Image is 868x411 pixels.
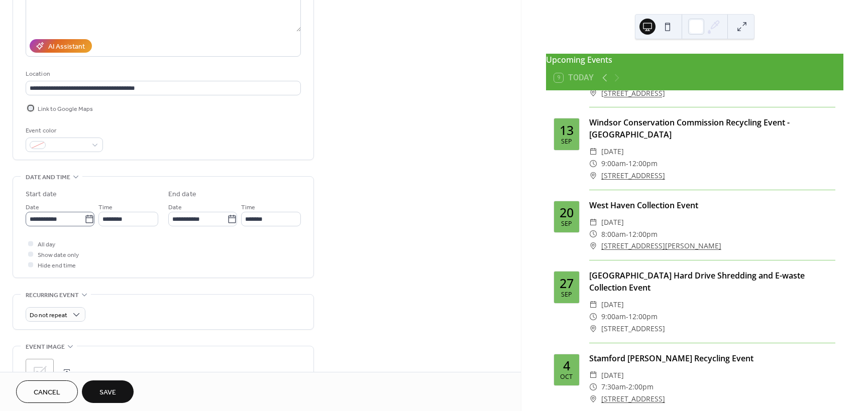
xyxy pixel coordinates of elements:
a: [STREET_ADDRESS][PERSON_NAME] [601,240,721,252]
div: Location [26,69,299,79]
a: [STREET_ADDRESS] [601,393,665,405]
span: Date [168,202,182,213]
span: - [626,158,628,170]
button: Cancel [16,380,78,403]
div: ​ [589,170,597,182]
div: Event color [26,125,101,136]
span: 8:00am [601,228,626,240]
div: ​ [589,393,597,405]
span: Event image [26,342,65,352]
div: Start date [26,189,57,200]
span: All day [38,239,55,250]
div: Sep [561,139,572,145]
div: [GEOGRAPHIC_DATA] Hard Drive Shredding and E-waste Collection Event [589,269,835,294]
span: Recurring event [26,290,79,301]
div: West Haven Collection Event [589,199,835,211]
div: ​ [589,158,597,170]
div: 20 [560,206,574,219]
span: 9:00am [601,311,626,323]
span: 9:00am [601,158,626,170]
div: 13 [560,124,574,136]
span: - [626,381,628,393]
span: Link to Google Maps [38,104,93,114]
button: Save [82,380,134,403]
div: End date [168,189,196,200]
span: Cancel [34,387,60,398]
div: ; [26,359,54,387]
button: AI Assistant [30,39,92,53]
span: [STREET_ADDRESS] [601,323,665,335]
span: - [626,228,628,240]
div: ​ [589,311,597,323]
a: [STREET_ADDRESS] [601,87,665,99]
div: ​ [589,87,597,99]
div: ​ [589,369,597,381]
span: 12:00pm [628,158,658,170]
span: - [626,311,628,323]
div: ​ [589,323,597,335]
div: ​ [589,146,597,158]
a: [STREET_ADDRESS] [601,170,665,182]
span: Do not repeat [30,310,67,321]
span: 7:30am [601,381,626,393]
span: Save [99,387,116,398]
div: Sep [561,292,572,298]
div: 27 [560,277,574,290]
div: ​ [589,216,597,228]
span: Show date only [38,250,79,260]
span: Time [98,202,113,213]
div: ​ [589,381,597,393]
span: [DATE] [601,146,624,158]
span: [DATE] [601,216,624,228]
div: ​ [589,228,597,240]
span: Hide end time [38,260,76,271]
div: Stamford [PERSON_NAME] Recycling Event [589,352,835,364]
div: Windsor Conservation Commission Recycling Event - [GEOGRAPHIC_DATA] [589,116,835,141]
span: [DATE] [601,369,624,381]
div: ​ [589,240,597,252]
span: Time [241,202,255,213]
span: Date [26,202,39,213]
div: Oct [560,374,573,380]
span: Date and time [26,172,70,183]
span: [DATE] [601,299,624,311]
span: 12:00pm [628,311,658,323]
div: Upcoming Events [546,54,843,66]
div: ​ [589,299,597,311]
div: 4 [563,359,570,372]
span: 12:00pm [628,228,658,240]
span: 2:00pm [628,381,654,393]
div: Sep [561,221,572,227]
div: AI Assistant [48,42,85,52]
